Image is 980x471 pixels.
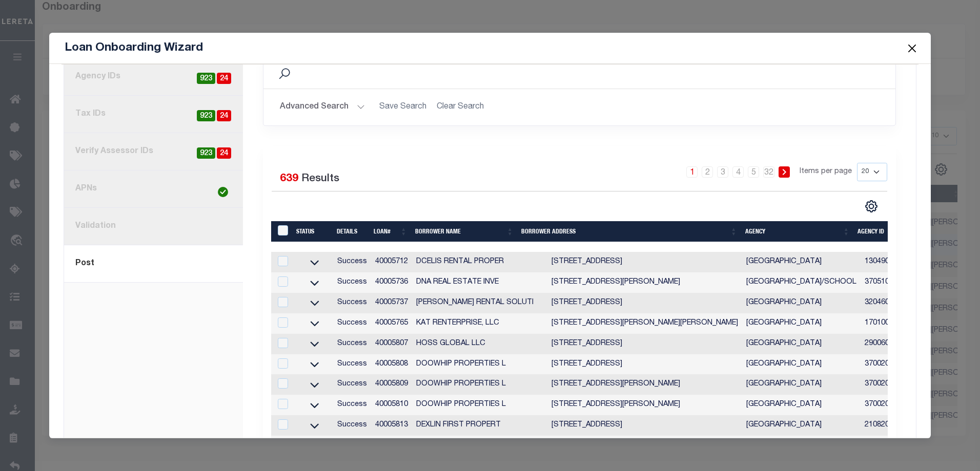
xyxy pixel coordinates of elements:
[547,354,742,375] td: [STREET_ADDRESS]
[763,166,774,178] a: 32
[371,252,412,272] td: 40005712
[412,293,547,313] td: [PERSON_NAME] RENTAL SOLUTI
[333,354,371,375] td: Success
[64,208,243,245] a: Validation
[64,245,243,283] a: Post
[861,334,906,354] td: 290060101
[742,272,861,293] td: [GEOGRAPHIC_DATA]/SCHOOL
[333,374,371,395] td: Success
[197,147,215,159] span: 923
[333,252,371,272] td: Success
[742,436,861,456] td: [GEOGRAPHIC_DATA]
[371,436,412,456] td: 40005826
[333,313,371,334] td: Success
[861,415,906,436] td: 210820102
[732,166,744,178] a: 4
[371,374,412,395] td: 40005809
[547,415,742,436] td: [STREET_ADDRESS]
[686,166,698,178] a: 1
[742,354,861,375] td: [GEOGRAPHIC_DATA]
[197,73,215,84] span: 923
[547,334,742,354] td: [STREET_ADDRESS]
[411,221,518,242] th: Borrower Name: activate to sort column ascending
[861,272,906,293] td: 370510101
[861,395,906,415] td: 370020000
[64,133,243,170] a: Verify Assessor IDs24923
[64,170,243,208] a: APNs
[547,293,742,313] td: [STREET_ADDRESS]
[861,374,906,395] td: 370020000
[371,354,412,375] td: 40005808
[748,166,759,178] a: 5
[371,293,412,313] td: 40005737
[742,252,861,272] td: [GEOGRAPHIC_DATA]
[742,395,861,415] td: [GEOGRAPHIC_DATA]
[547,272,742,293] td: [STREET_ADDRESS][PERSON_NAME]
[412,313,547,334] td: KAT RENTERPRISE, LLC
[861,293,906,313] td: 320460000
[280,174,298,184] span: 639
[370,221,411,242] th: Loan#: activate to sort column ascending
[547,374,742,395] td: [STREET_ADDRESS][PERSON_NAME]
[371,272,412,293] td: 40005736
[412,354,547,375] td: DOOWHIP PROPERTIES L
[412,436,547,456] td: JM PAINT & CLEAN LLC
[412,395,547,415] td: DOOWHIP PROPERTIES L
[517,221,741,242] th: Borrower Address: activate to sort column ascending
[333,334,371,354] td: Success
[217,110,231,122] span: 24
[333,221,370,242] th: Details
[905,41,918,55] button: Close
[371,334,412,354] td: 40005807
[333,293,371,313] td: Success
[412,415,547,436] td: DEXLIN FIRST PROPERT
[412,334,547,354] td: HOSS GLOBAL LLC
[197,110,215,122] span: 923
[742,415,861,436] td: [GEOGRAPHIC_DATA]
[547,395,742,415] td: [STREET_ADDRESS][PERSON_NAME]
[301,171,339,187] label: Results
[271,221,292,242] th: LoanPrepID
[412,252,547,272] td: DCELIS RENTAL PROPER
[412,374,547,395] td: DOOWHIP PROPERTIES L
[64,96,243,133] a: Tax IDs24923
[333,272,371,293] td: Success
[65,41,203,55] h5: Loan Onboarding Wizard
[717,166,728,178] a: 3
[371,415,412,436] td: 40005813
[292,221,333,242] th: Status
[853,221,899,242] th: Agency ID: activate to sort column ascending
[742,293,861,313] td: [GEOGRAPHIC_DATA]
[217,147,231,159] span: 24
[742,374,861,395] td: [GEOGRAPHIC_DATA]
[741,221,853,242] th: Agency: activate to sort column ascending
[742,334,861,354] td: [GEOGRAPHIC_DATA]
[333,415,371,436] td: Success
[280,97,365,117] button: Advanced Search
[547,436,742,456] td: [STREET_ADDRESS][PERSON_NAME]
[861,252,906,272] td: 130490000
[64,58,243,96] a: Agency IDs24923
[547,252,742,272] td: [STREET_ADDRESS]
[861,436,906,456] td: 340180000
[861,354,906,375] td: 370020000
[218,187,228,197] img: check-icon-green.svg
[371,313,412,334] td: 40005765
[861,313,906,334] td: 170100000
[333,395,371,415] td: Success
[800,166,852,178] span: Items per page
[371,395,412,415] td: 40005810
[333,436,371,456] td: Success
[547,313,742,334] td: [STREET_ADDRESS][PERSON_NAME][PERSON_NAME]
[742,313,861,334] td: [GEOGRAPHIC_DATA]
[702,166,713,178] a: 2
[412,272,547,293] td: DNA REAL ESTATE INVE
[217,73,231,84] span: 24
